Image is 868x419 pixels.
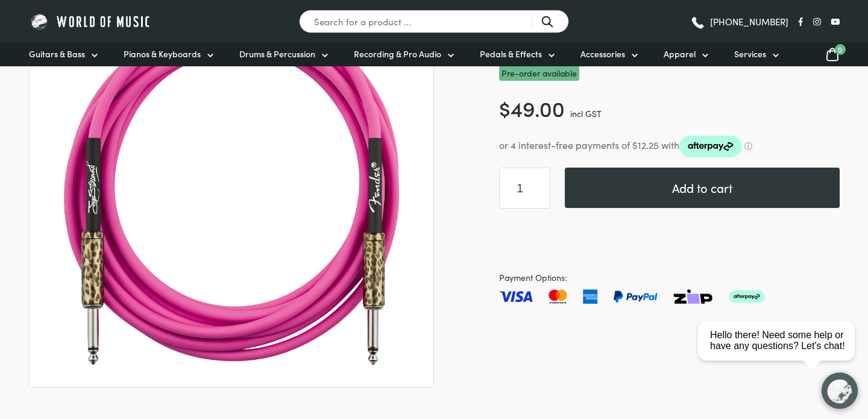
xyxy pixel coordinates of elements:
img: World of Music [29,12,153,31]
span: Drums & Percussion [239,48,315,60]
span: $ [499,93,511,122]
span: 0 [835,44,846,55]
span: Services [734,48,766,60]
span: Accessories [580,48,625,60]
input: Product quantity [499,168,550,209]
bdi: 49.00 [499,93,565,122]
img: Pay with Master card, Visa, American Express and Paypal [499,289,765,304]
span: Payment Options: [499,271,840,285]
span: Recording & Pro Audio [354,48,441,60]
a: [PHONE_NUMBER] [690,13,788,31]
span: Pre-order available [499,66,579,81]
input: Search for a product ... [299,10,569,33]
span: Pedals & Effects [480,48,542,60]
iframe: Chat with our support team [693,286,868,419]
iframe: PayPal [499,223,840,256]
span: Apparel [664,48,696,60]
span: Pianos & Keyboards [124,48,201,60]
span: Guitars & Bass [29,48,85,60]
button: Add to cart [565,168,840,208]
span: [PHONE_NUMBER] [710,17,788,26]
span: incl GST [570,107,602,119]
